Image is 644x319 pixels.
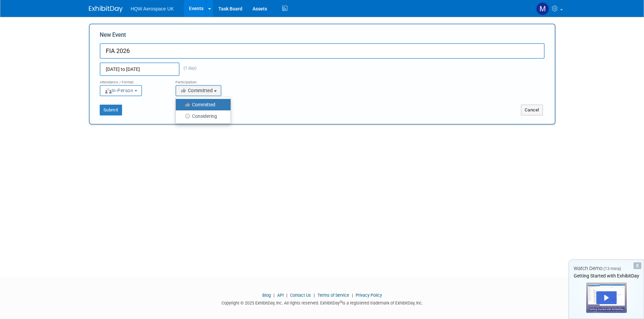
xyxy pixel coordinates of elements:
[634,262,641,269] div: Dismiss
[603,266,621,271] span: (13 mins)
[180,88,213,93] span: Committed
[272,293,276,298] span: |
[277,293,284,298] a: API
[100,43,545,59] input: Name of Trade Show / Conference
[100,85,142,96] button: In-Person
[100,31,126,42] label: New Event
[340,300,342,304] sup: ®
[285,293,289,298] span: |
[131,6,174,11] span: HQW Aerospace UK
[104,88,134,93] span: In-Person
[100,62,180,76] input: Start Date - End Date
[175,85,221,96] button: Committed
[89,6,123,12] img: ExhibitDay
[350,293,355,298] span: |
[179,112,224,121] label: Considering
[569,272,644,279] div: Getting Started with ExhibitDay
[262,293,271,298] a: Blog
[175,76,241,85] div: Participation:
[356,293,382,298] a: Privacy Policy
[317,293,349,298] a: Terms of Service
[521,105,543,115] button: Cancel
[180,66,196,71] span: (1 day)
[290,293,311,298] a: Contact Us
[179,100,224,109] label: Committed
[596,291,617,304] div: Play
[569,265,644,272] div: Watch Demo
[100,76,165,85] div: Attendance / Format:
[312,293,316,298] span: |
[536,2,549,15] img: Mark Wakeham
[100,105,122,115] button: Submit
